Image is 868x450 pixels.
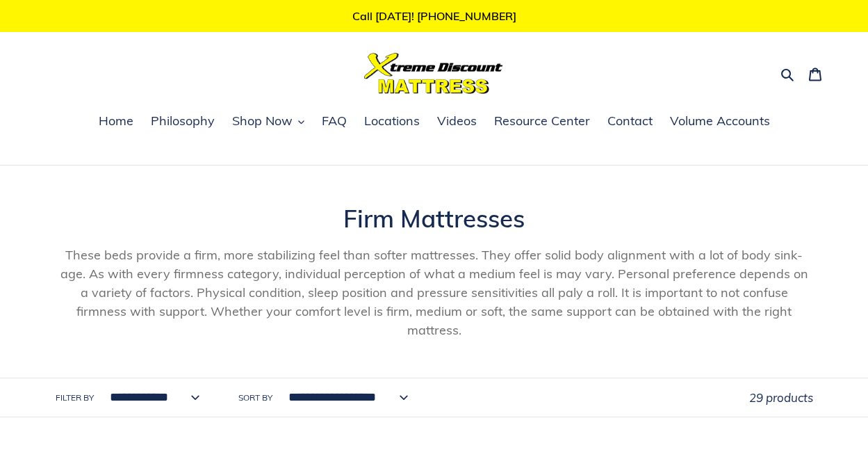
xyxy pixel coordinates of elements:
[92,111,140,132] a: Home
[343,203,525,234] span: Firm Mattresses
[600,111,660,132] a: Contact
[364,53,503,94] img: Xtreme Discount Mattress
[56,392,94,404] label: Filter by
[364,113,420,129] span: Locations
[437,113,477,129] span: Videos
[99,113,133,129] span: Home
[487,111,597,132] a: Resource Center
[151,113,215,129] span: Philosophy
[494,113,590,129] span: Resource Center
[607,113,653,129] span: Contact
[322,113,347,129] span: FAQ
[670,113,770,129] span: Volume Accounts
[144,111,222,132] a: Philosophy
[60,247,808,338] span: These beds provide a firm, more stabilizing feel than softer mattresses. They offer solid body al...
[357,111,427,132] a: Locations
[232,113,293,129] span: Shop Now
[430,111,484,132] a: Videos
[663,111,777,132] a: Volume Accounts
[315,111,354,132] a: FAQ
[238,392,272,404] label: Sort by
[749,390,813,405] span: 29 products
[225,111,311,132] button: Shop Now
